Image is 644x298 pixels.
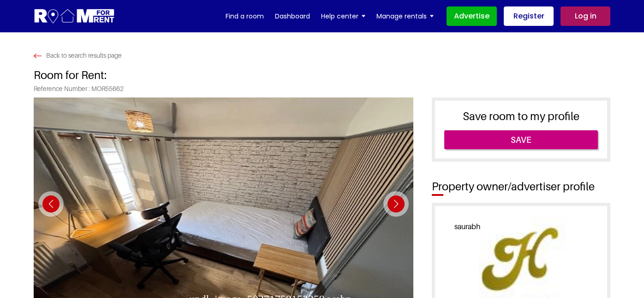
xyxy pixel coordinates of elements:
[34,60,610,85] h1: Room for Rent:
[447,219,488,235] span: saurabh
[226,9,264,23] a: Find a room
[444,110,598,123] h3: Save room to my profile
[561,6,610,26] a: Log in
[38,191,64,217] div: Previous slide
[447,6,497,26] a: Advertise
[34,85,610,97] span: Reference Number : MOR55662
[383,191,409,217] div: Next slide
[34,8,115,25] img: Logo for Room for Rent, featuring a welcoming design with a house icon and modern typography
[444,130,598,150] a: Save
[504,6,554,26] a: Register
[275,9,310,23] a: Dashboard
[34,54,42,58] img: Search
[427,180,610,194] h2: Property owner/advertiser profile
[34,52,122,60] a: Back to search results page
[376,9,434,23] a: Manage rentals
[321,9,365,23] a: Help center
